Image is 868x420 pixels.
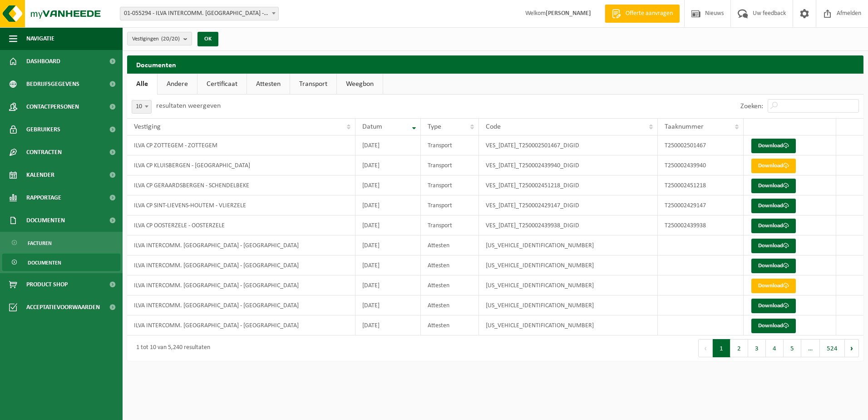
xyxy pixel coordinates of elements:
[127,315,355,335] td: ILVA INTERCOMM. [GEOGRAPHIC_DATA] - [GEOGRAPHIC_DATA]
[26,73,79,95] span: Bedrijfsgegevens
[751,259,796,273] a: Download
[421,295,479,315] td: Attesten
[26,186,61,209] span: Rapportage
[421,255,479,275] td: Attesten
[127,235,355,255] td: ILVA INTERCOMM. [GEOGRAPHIC_DATA] - [GEOGRAPHIC_DATA]
[486,123,501,130] span: Code
[355,175,421,195] td: [DATE]
[132,100,152,114] span: 10
[546,10,591,17] strong: [PERSON_NAME]
[479,275,658,295] td: [US_VEHICLE_IDENTIFICATION_NUMBER]
[751,319,796,333] a: Download
[355,135,421,155] td: [DATE]
[26,296,100,319] span: Acceptatievoorwaarden
[658,135,744,155] td: T250002501467
[127,195,355,215] td: ILVA CP SINT-LIEVENS-HOUTEM - VLIERZELE
[26,95,79,118] span: Contactpersonen
[479,235,658,255] td: [US_VEHICLE_IDENTIFICATION_NUMBER]
[479,135,658,155] td: VES_[DATE]_T250002501467_DIGID
[479,195,658,215] td: VES_[DATE]_T250002429147_DIGID
[355,275,421,295] td: [DATE]
[479,155,658,175] td: VES_[DATE]_T250002439940_DIGID
[751,199,796,213] a: Download
[161,36,180,42] count: (20/20)
[132,32,180,46] span: Vestigingen
[421,215,479,235] td: Transport
[355,195,421,215] td: [DATE]
[658,215,744,235] td: T250002439938
[784,339,801,357] button: 5
[751,159,796,173] a: Download
[355,155,421,175] td: [DATE]
[127,74,157,95] a: Alle
[26,209,65,232] span: Documenten
[623,9,675,18] span: Offerte aanvragen
[127,295,355,315] td: ILVA INTERCOMM. [GEOGRAPHIC_DATA] - [GEOGRAPHIC_DATA]
[26,141,62,164] span: Contracten
[197,32,218,46] button: OK
[421,315,479,335] td: Attesten
[355,255,421,275] td: [DATE]
[337,74,383,95] a: Weegbon
[120,7,278,20] span: 01-055294 - ILVA INTERCOMM. EREMBODEGEM - EREMBODEGEM
[2,234,120,251] a: Facturen
[658,195,744,215] td: T250002429147
[751,139,796,153] a: Download
[127,275,355,295] td: ILVA INTERCOMM. [GEOGRAPHIC_DATA] - [GEOGRAPHIC_DATA]
[479,315,658,335] td: [US_VEHICLE_IDENTIFICATION_NUMBER]
[421,235,479,255] td: Attesten
[751,219,796,233] a: Download
[766,339,784,357] button: 4
[421,195,479,215] td: Transport
[127,255,355,275] td: ILVA INTERCOMM. [GEOGRAPHIC_DATA] - [GEOGRAPHIC_DATA]
[26,164,54,186] span: Kalender
[479,215,658,235] td: VES_[DATE]_T250002439938_DIGID
[801,339,820,357] span: …
[355,295,421,315] td: [DATE]
[479,255,658,275] td: [US_VEHICLE_IDENTIFICATION_NUMBER]
[134,123,161,130] span: Vestiging
[698,339,713,357] button: Previous
[658,175,744,195] td: T250002451218
[247,74,290,95] a: Attesten
[421,275,479,295] td: Attesten
[362,123,382,130] span: Datum
[658,155,744,175] td: T250002439940
[355,315,421,335] td: [DATE]
[845,339,859,357] button: Next
[197,74,247,95] a: Certificaat
[28,254,61,271] span: Documenten
[158,74,197,95] a: Andere
[2,254,120,271] a: Documenten
[730,339,748,357] button: 2
[421,155,479,175] td: Transport
[751,279,796,293] a: Download
[421,135,479,155] td: Transport
[26,118,60,141] span: Gebruikers
[820,339,845,357] button: 524
[127,175,355,195] td: ILVA CP GERAARDSBERGEN - SCHENDELBEKE
[290,74,336,95] a: Transport
[355,235,421,255] td: [DATE]
[421,175,479,195] td: Transport
[127,32,192,45] button: Vestigingen(20/20)
[751,239,796,253] a: Download
[132,100,151,113] span: 10
[127,55,863,73] h2: Documenten
[751,179,796,193] a: Download
[479,175,658,195] td: VES_[DATE]_T250002451218_DIGID
[120,7,279,20] span: 01-055294 - ILVA INTERCOMM. EREMBODEGEM - EREMBODEGEM
[127,155,355,175] td: ILVA CP KLUISBERGEN - [GEOGRAPHIC_DATA]
[132,340,210,356] div: 1 tot 10 van 5,240 resultaten
[665,123,704,130] span: Taaknummer
[26,50,60,73] span: Dashboard
[748,339,766,357] button: 3
[605,5,680,23] a: Offerte aanvragen
[713,339,730,357] button: 1
[127,215,355,235] td: ILVA CP OOSTERZELE - OOSTERZELE
[127,135,355,155] td: ILVA CP ZOTTEGEM - ZOTTEGEM
[751,299,796,313] a: Download
[26,273,68,296] span: Product Shop
[26,27,54,50] span: Navigatie
[740,103,763,110] label: Zoeken:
